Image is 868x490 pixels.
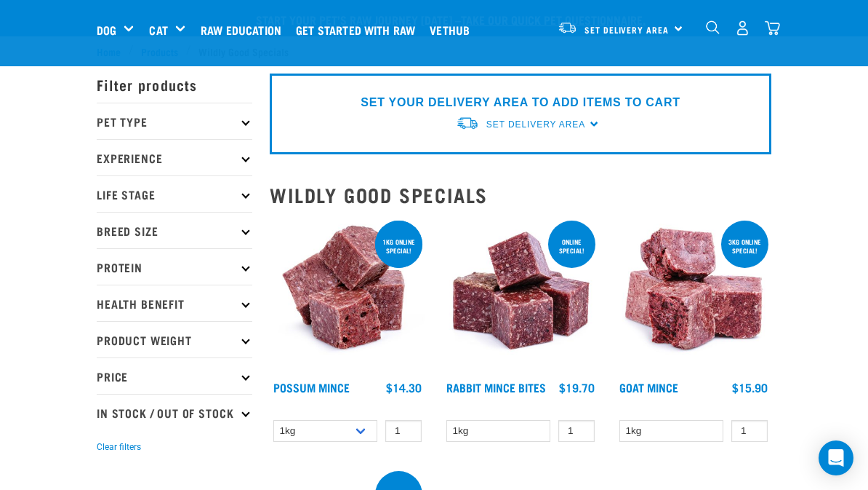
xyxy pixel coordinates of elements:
img: home-icon@2x.png [765,20,780,36]
img: user.png [735,20,750,36]
div: $15.90 [732,381,768,394]
button: Clear filters [97,440,141,454]
div: 3kg online special! [721,231,768,261]
div: ONLINE SPECIAL! [548,231,595,261]
a: Dog [97,21,116,39]
p: Product Weight [97,321,252,357]
img: 1102 Possum Mince 01 [270,218,425,374]
a: Possum Mince [273,384,350,390]
p: Pet Type [97,103,252,139]
p: Health Benefit [97,285,252,321]
input: 1 [558,420,595,443]
a: Cat [149,21,167,39]
img: home-icon-1@2x.png [706,20,720,34]
a: Rabbit Mince Bites [446,384,546,390]
p: Experience [97,139,252,175]
p: SET YOUR DELIVERY AREA TO ADD ITEMS TO CART [361,94,680,111]
input: 1 [731,420,768,443]
img: van-moving.png [558,21,577,34]
p: Protein [97,248,252,285]
img: van-moving.png [456,116,479,131]
div: Open Intercom Messenger [819,440,853,475]
p: Price [97,357,252,394]
span: Set Delivery Area [584,27,669,32]
p: Breed Size [97,212,252,248]
p: Filter products [97,66,252,103]
img: Whole Minced Rabbit Cubes 01 [443,218,598,374]
img: 1077 Wild Goat Mince 01 [616,218,771,374]
input: 1 [385,420,422,443]
p: Life Stage [97,175,252,212]
div: $14.30 [386,381,422,394]
a: Raw Education [197,1,292,59]
div: $19.70 [559,381,595,394]
p: In Stock / Out Of Stock [97,394,252,430]
h2: Wildly Good Specials [270,183,771,206]
span: Set Delivery Area [486,119,585,130]
a: Vethub [426,1,481,59]
a: Get started with Raw [292,1,426,59]
a: Goat Mince [619,384,678,390]
div: 1kg online special! [375,231,422,261]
